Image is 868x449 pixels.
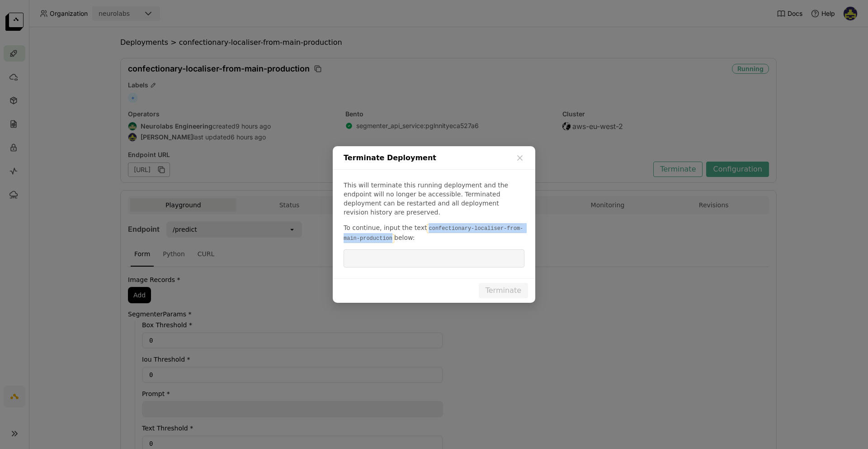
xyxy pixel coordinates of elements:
[344,224,427,231] span: To continue, input the text
[394,234,415,241] span: below:
[479,283,528,298] button: Terminate
[333,146,535,170] div: Terminate Deployment
[333,146,535,303] div: dialog
[344,181,524,217] p: This will terminate this running deployment and the endpoint will no longer be accessible. Termin...
[344,224,523,243] code: confectionary-localiser-from-main-production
